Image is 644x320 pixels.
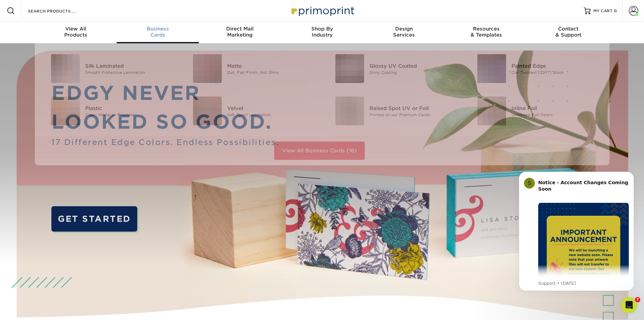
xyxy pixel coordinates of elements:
[369,69,459,75] div: Shiny Coating
[593,8,613,14] span: MY CART
[635,297,640,302] span: 7
[199,26,281,38] div: Marketing
[363,22,445,43] a: DesignServices
[327,51,459,86] a: Glossy UV Coated Business Cards Glossy UV Coated Shiny Coating
[621,297,637,313] iframe: Intercom live chat
[35,26,117,38] div: Products
[527,26,610,38] div: & Support
[199,26,281,32] span: Direct Mail
[85,69,175,75] div: Smooth Protective Lamination
[369,112,459,118] div: Printed on our Premium Cards
[27,7,93,15] input: SEARCH PRODUCTS.....
[363,26,445,32] span: Design
[469,51,601,86] a: Painted Edge Business Cards Painted Edge Our Thickest (32PT) Stock
[117,26,199,32] span: Business
[445,22,527,43] a: Resources& Templates
[281,22,363,43] a: Shop ByIndustry
[43,94,175,128] a: Plastic Business Cards Plastic Clear, White, or Frosted
[527,22,610,43] a: Contact& Support
[369,62,459,69] div: Glossy UV Coated
[35,22,117,43] a: View AllProducts
[527,26,610,32] span: Contact
[469,94,601,128] a: Inline Foil Business Cards Inline Foil Unlimited Foil Colors
[227,112,317,118] div: Soft Touch Lamination
[369,104,459,112] div: Raised Spot UV or Foil
[335,54,364,83] img: Glossy UV Coated Business Cards
[511,62,601,69] div: Painted Edge
[117,22,199,43] a: BusinessCards
[288,3,356,18] img: Primoprint
[614,8,617,13] span: 0
[227,62,317,69] div: Matte
[51,54,80,83] img: Silk Laminated Business Cards
[445,26,527,32] span: Resources
[227,104,317,112] div: Velvet
[85,104,175,112] div: Plastic
[511,104,601,112] div: Inline Foil
[445,26,527,38] div: & Templates
[335,97,364,125] img: Raised Spot UV or Foil Business Cards
[274,142,365,160] a: View All Business Cards (16)
[193,97,222,125] img: Velvet Business Cards
[511,112,601,118] div: Unlimited Foil Colors
[117,26,199,38] div: Cards
[43,51,175,86] a: Silk Laminated Business Cards Silk Laminated Smooth Protective Lamination
[363,26,445,38] div: Services
[511,69,601,75] div: Our Thickest (32PT) Stock
[199,22,281,43] a: Direct MailMarketing
[509,163,644,317] iframe: Intercom notifications message
[227,69,317,75] div: Dull, Flat Finish, Not Shiny
[281,26,363,38] div: Industry
[185,51,317,86] a: Matte Business Cards Matte Dull, Flat Finish, Not Shiny
[477,97,506,125] img: Inline Foil Business Cards
[327,94,459,128] a: Raised Spot UV or Foil Business Cards Raised Spot UV or Foil Printed on our Premium Cards
[85,62,175,69] div: Silk Laminated
[85,112,175,118] div: Clear, White, or Frosted
[477,54,506,83] img: Painted Edge Business Cards
[51,97,80,125] img: Plastic Business Cards
[185,94,317,128] a: Velvet Business Cards Velvet Soft Touch Lamination
[281,26,363,32] span: Shop By
[35,26,117,32] span: View All
[193,54,222,83] img: Matte Business Cards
